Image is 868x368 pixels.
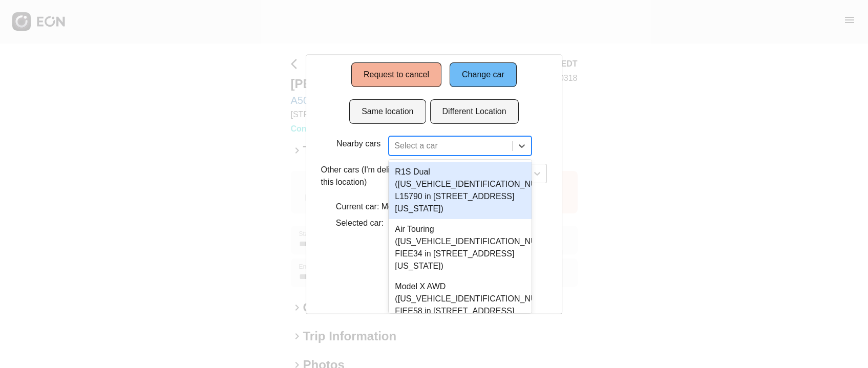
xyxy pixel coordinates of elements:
p: Current car: Model Y Long Range (A50UWL in 10451) [336,201,532,213]
p: Nearby cars [336,138,380,150]
p: Selected car: [336,217,532,229]
div: R1S Dual ([US_VEHICLE_IDENTIFICATION_NUMBER] L15790 in [STREET_ADDRESS][US_STATE]) [389,162,531,219]
div: Model X AWD ([US_VEHICLE_IDENTIFICATION_NUMBER] FIEE58 in [STREET_ADDRESS][US_STATE]) [389,276,531,334]
button: Request to cancel [351,62,441,87]
p: Other cars (I'm delivering to this location) [321,164,429,188]
button: Same location [349,99,426,124]
div: Air Touring ([US_VEHICLE_IDENTIFICATION_NUMBER] FIEE34 in [STREET_ADDRESS][US_STATE]) [389,219,531,276]
button: Different Location [430,99,519,124]
button: Change car [450,62,517,87]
